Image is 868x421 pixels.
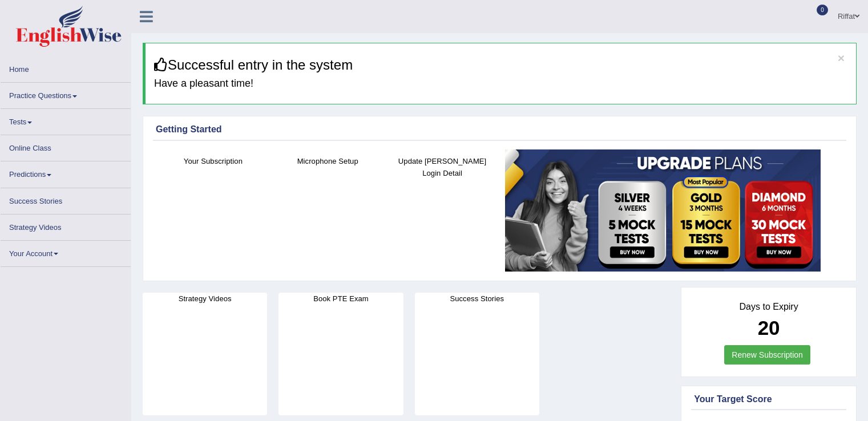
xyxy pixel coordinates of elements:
a: Renew Subscription [724,345,810,365]
a: Tests [1,109,131,131]
h4: Have a pleasant time! [154,78,847,90]
span: 0 [817,5,828,15]
a: Success Stories [1,188,131,211]
h3: Successful entry in the system [154,58,847,72]
h4: Update [PERSON_NAME] Login Detail [391,155,494,179]
h4: Microphone Setup [276,155,380,167]
button: × [838,52,845,64]
h4: Days to Expiry [694,302,843,312]
a: Predictions [1,161,131,184]
h4: Book PTE Exam [278,293,403,305]
a: Online Class [1,135,131,157]
div: Getting Started [156,123,843,136]
h4: Strategy Videos [143,293,267,305]
a: Strategy Videos [1,214,131,237]
h4: Success Stories [415,293,539,305]
img: small5.jpg [505,149,821,272]
div: Your Target Score [694,392,843,406]
h4: Your Subscription [162,155,265,167]
a: Home [1,56,131,79]
b: 20 [758,317,780,339]
a: Practice Questions [1,83,131,105]
a: Your Account [1,241,131,263]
